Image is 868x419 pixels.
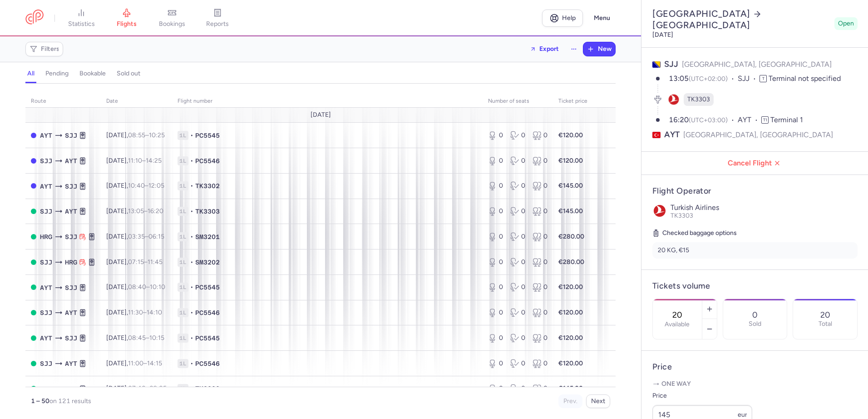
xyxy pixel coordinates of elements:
span: TK3303 [195,207,220,216]
span: AYT [40,283,52,293]
div: 0 [533,207,547,216]
span: Cancel Flight [649,159,861,167]
span: SJJ [65,333,77,343]
span: SJJ [65,283,77,293]
span: • [190,258,193,267]
div: 0 [488,156,503,165]
span: Filters [41,45,59,53]
th: route [25,95,101,108]
div: 0 [488,359,503,368]
span: [DATE], [106,309,162,316]
span: AYT [738,115,761,125]
span: SJJ [40,156,52,166]
div: 0 [510,384,525,393]
div: 0 [533,334,547,343]
strong: €120.00 [558,309,583,316]
span: Terminal not specified [769,74,841,83]
div: 0 [533,308,547,317]
span: [DATE], [106,384,167,392]
time: 14:25 [146,157,162,165]
span: statistics [68,20,95,28]
div: 0 [533,359,547,368]
div: 0 [510,334,525,343]
span: • [190,283,193,292]
time: 10:25 [149,131,165,139]
span: 1L [178,207,188,216]
span: (UTC+02:00) [689,75,728,83]
time: 14:10 [147,309,162,316]
th: date [101,95,172,108]
p: Turkish Airlines [671,204,858,212]
span: 1L [178,258,188,267]
div: 0 [510,258,525,267]
a: CitizenPlane red outlined logo [25,10,44,26]
span: TK3302 [195,181,220,190]
span: 1L [178,308,188,317]
time: 10:15 [149,334,164,342]
time: 07:15 [128,258,144,266]
p: Sold [749,320,761,328]
div: 0 [510,359,525,368]
div: 0 [510,308,525,317]
span: • [190,131,193,140]
label: Available [665,321,690,328]
div: 0 [510,181,525,190]
span: SJJ [738,74,759,84]
time: 16:20 [148,207,163,215]
h4: Tickets volume [652,281,858,291]
div: 0 [488,131,503,140]
time: 09:05 [149,384,167,392]
div: 0 [488,232,503,241]
span: AYT [65,308,77,318]
span: – [128,359,162,367]
span: SM3202 [195,258,220,267]
span: flights [117,20,137,28]
span: AYT [664,129,680,140]
span: – [128,233,164,240]
div: 0 [533,131,547,140]
div: 0 [533,232,547,241]
time: 03:35 [128,233,145,240]
span: Terminal 1 [770,115,803,124]
span: 1L [178,131,188,140]
time: 11:10 [128,157,142,165]
div: 0 [510,232,525,241]
button: New [583,42,615,56]
span: [DATE], [106,157,162,165]
span: PC5545 [195,131,220,140]
span: PC5546 [195,308,220,317]
span: AYT [40,384,52,394]
span: [DATE], [106,182,164,190]
time: 11:00 [128,359,143,367]
div: 0 [488,384,503,393]
div: 0 [510,131,525,140]
div: 0 [533,258,547,267]
span: • [190,334,193,343]
span: • [190,232,193,241]
strong: €145.00 [558,207,583,215]
span: – [128,309,162,316]
p: 20 [820,310,830,319]
strong: €145.00 [558,182,583,190]
span: [DATE] [311,111,331,119]
span: AYT [40,130,52,140]
span: SJJ [65,384,77,394]
span: PC5545 [195,334,220,343]
div: 0 [488,207,503,216]
span: eur [738,411,747,419]
p: Total [819,320,832,328]
strong: €120.00 [558,334,583,342]
span: SJJ [40,359,52,369]
a: flights [104,8,149,28]
figure: TK airline logo [667,93,680,106]
span: 1L [178,384,188,393]
span: [DATE], [106,359,162,367]
span: [DATE], [106,258,163,266]
strong: €145.00 [558,384,583,392]
span: [DATE], [106,334,164,342]
time: 13:05 [669,74,689,83]
time: 10:40 [128,182,145,190]
span: 1L [178,232,188,241]
span: TK3300 [195,384,220,393]
time: 11:45 [148,258,163,266]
